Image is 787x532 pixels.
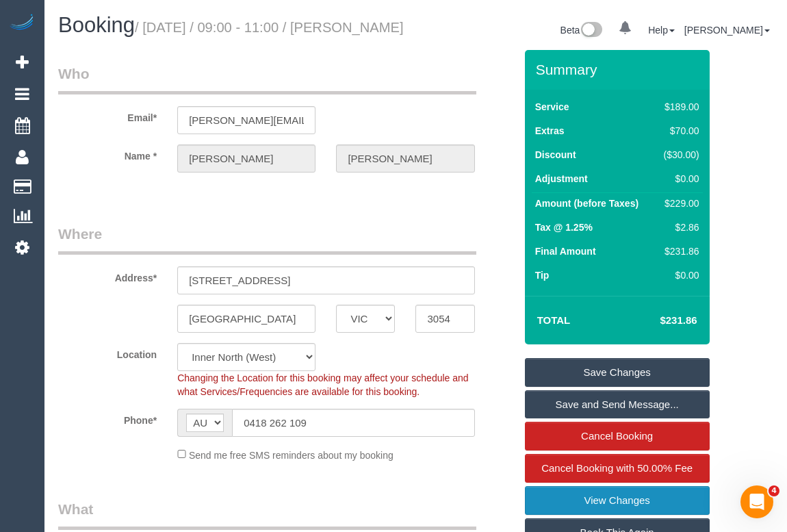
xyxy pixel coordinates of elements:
small: / [DATE] / 09:00 - 11:00 / [PERSON_NAME] [135,20,404,35]
label: Phone* [48,409,167,427]
label: Email* [48,106,167,125]
h3: Summary [536,62,703,77]
label: Location [48,343,167,362]
div: $70.00 [658,124,699,138]
div: $229.00 [658,197,699,210]
img: Automaid Logo [8,14,36,33]
a: [PERSON_NAME] [684,25,770,36]
span: Booking [58,13,135,37]
label: Amount (before Taxes) [535,197,638,210]
label: Discount [535,148,576,162]
label: Service [535,100,569,114]
span: Changing the Location for this booking may affect your schedule and what Services/Frequencies are... [177,372,468,397]
strong: Total [537,314,571,326]
img: New interface [580,22,602,40]
label: Tip [535,268,550,282]
div: ($30.00) [658,148,699,162]
div: $231.86 [658,244,699,258]
label: Address* [48,266,167,285]
h4: $231.86 [619,315,697,327]
a: Save and Send Message... [525,390,710,419]
label: Final Amount [535,244,596,258]
a: Beta [560,25,603,36]
div: $0.00 [658,172,699,186]
a: Save Changes [525,358,710,387]
div: $0.00 [658,268,699,282]
a: Cancel Booking with 50.00% Fee [525,454,710,483]
input: Phone* [232,409,474,437]
span: 4 [769,485,779,496]
input: Post Code* [415,305,474,333]
input: Last Name* [336,144,474,173]
label: Extras [535,124,565,138]
div: $189.00 [658,100,699,114]
a: Cancel Booking [525,422,710,451]
span: Cancel Booking with 50.00% Fee [541,462,693,474]
label: Tax @ 1.25% [535,220,593,234]
input: Suburb* [177,305,315,333]
a: View Changes [525,486,710,515]
input: First Name* [177,144,315,173]
div: $2.86 [658,220,699,234]
input: Email* [177,106,315,134]
span: Send me free SMS reminders about my booking [189,449,393,460]
iframe: Intercom live chat [740,485,773,518]
label: Adjustment [535,172,588,186]
legend: Who [58,64,476,94]
label: Name * [48,144,167,163]
a: Help [648,25,675,36]
legend: Where [58,224,476,255]
legend: What [58,499,476,530]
